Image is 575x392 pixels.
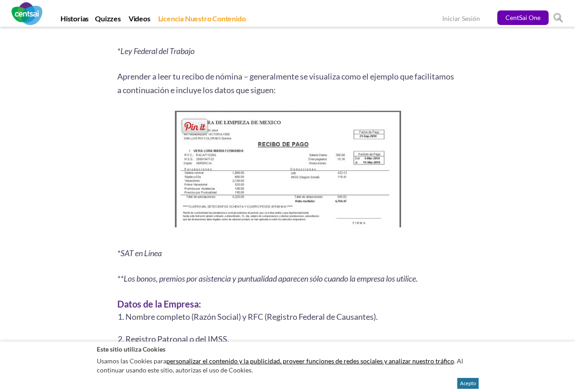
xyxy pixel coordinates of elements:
li: Registro Patronal o del IMSS. [125,333,458,345]
a: Licencia Nuestro Contenido [155,14,249,27]
p: Usamos las Cookies para . Al continuar usando este sitio, autorizas el uso de Cookies. [97,354,479,377]
a: Videos [125,14,154,27]
li: Nombre completo (Razón Social) y RFC (Registro Federal de Causantes). [125,311,458,323]
a: Iniciar Sesión [442,15,480,24]
i: **Los bonos, premios por asistencia y puntualidad aparecen sólo cuando la empresa los utilice. [117,274,418,284]
a: Historias [57,14,92,27]
a: Quizzes [92,14,124,27]
a: CentSai One [497,10,549,25]
h2: Este sitio utiliza Cookies [97,345,479,353]
h3: Datos de la Empresa: [117,297,458,311]
img: CentSai [11,2,42,25]
i: *SAT en Línea [117,248,162,258]
i: *Ley Federal del Trabajo [117,46,195,56]
button: Acepto [457,378,479,389]
p: Aprender a leer tu recibo de nómina – generalmente se visualiza como el ejemplo que facilitamos a... [117,69,458,97]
